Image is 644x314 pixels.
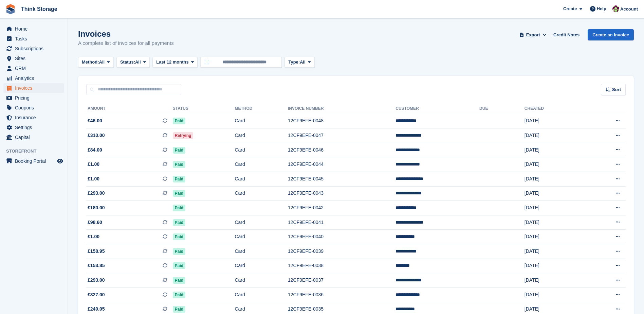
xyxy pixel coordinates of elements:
[86,103,173,114] th: Amount
[120,59,135,66] span: Status:
[235,157,288,172] td: Card
[82,59,99,66] span: Method:
[525,287,583,302] td: [DATE]
[173,306,185,313] span: Paid
[173,103,235,114] th: Status
[88,306,105,313] span: £249.05
[525,244,583,259] td: [DATE]
[173,190,185,197] span: Paid
[173,277,185,284] span: Paid
[284,57,314,68] button: Type: All
[288,201,395,215] td: 12CF9EFE-0042
[3,113,64,122] a: menu
[173,161,185,168] span: Paid
[15,73,56,83] span: Analytics
[395,103,479,114] th: Customer
[235,273,288,288] td: Card
[525,273,583,288] td: [DATE]
[173,205,185,211] span: Paid
[15,64,56,73] span: CRM
[15,34,56,43] span: Tasks
[288,103,395,114] th: Invoice Number
[525,157,583,172] td: [DATE]
[3,83,64,93] a: menu
[15,156,56,166] span: Booking Portal
[525,201,583,215] td: [DATE]
[525,259,583,273] td: [DATE]
[15,93,56,103] span: Pricing
[235,143,288,157] td: Card
[525,128,583,143] td: [DATE]
[15,133,56,142] span: Capital
[15,24,56,34] span: Home
[88,190,105,197] span: £293.00
[235,215,288,230] td: Card
[551,29,582,40] a: Credit Notes
[3,54,64,63] a: menu
[525,230,583,244] td: [DATE]
[288,186,395,201] td: 12CF9EFE-0043
[235,186,288,201] td: Card
[88,291,105,298] span: £327.00
[88,175,99,182] span: £1.00
[235,259,288,273] td: Card
[173,292,185,298] span: Paid
[173,132,194,139] span: Retrying
[173,118,185,124] span: Paid
[3,103,64,112] a: menu
[15,54,56,63] span: Sites
[620,6,638,13] span: Account
[78,29,174,38] h1: Invoices
[588,29,634,40] a: Create an Invoice
[525,186,583,201] td: [DATE]
[597,5,606,12] span: Help
[563,5,577,12] span: Create
[288,230,395,244] td: 12CF9EFE-0040
[88,132,105,139] span: £310.00
[288,287,395,302] td: 12CF9EFE-0036
[156,59,188,66] span: Last 12 months
[173,176,185,182] span: Paid
[78,39,174,47] p: A complete list of invoices for all payments
[135,59,141,66] span: All
[612,86,621,93] span: Sort
[525,143,583,157] td: [DATE]
[235,103,288,114] th: Method
[288,259,395,273] td: 12CF9EFE-0038
[88,248,105,255] span: £158.95
[88,233,99,240] span: £1.00
[88,262,105,269] span: £153.85
[15,123,56,132] span: Settings
[152,57,198,68] button: Last 12 months
[288,157,395,172] td: 12CF9EFE-0044
[173,219,185,226] span: Paid
[525,103,583,114] th: Created
[116,57,150,68] button: Status: All
[173,248,185,255] span: Paid
[18,3,60,15] a: Think Storage
[526,32,540,38] span: Export
[173,147,185,154] span: Paid
[288,215,395,230] td: 12CF9EFE-0041
[525,215,583,230] td: [DATE]
[3,34,64,43] a: menu
[288,143,395,157] td: 12CF9EFE-0046
[525,172,583,187] td: [DATE]
[88,146,102,154] span: £84.00
[78,57,114,68] button: Method: All
[15,113,56,122] span: Insurance
[88,204,105,211] span: £180.00
[15,44,56,53] span: Subscriptions
[88,277,105,284] span: £293.00
[3,44,64,53] a: menu
[235,128,288,143] td: Card
[3,123,64,132] a: menu
[99,59,105,66] span: All
[479,103,525,114] th: Due
[88,117,102,124] span: £46.00
[15,83,56,93] span: Invoices
[3,133,64,142] a: menu
[288,128,395,143] td: 12CF9EFE-0047
[288,273,395,288] td: 12CF9EFE-0037
[3,64,64,73] a: menu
